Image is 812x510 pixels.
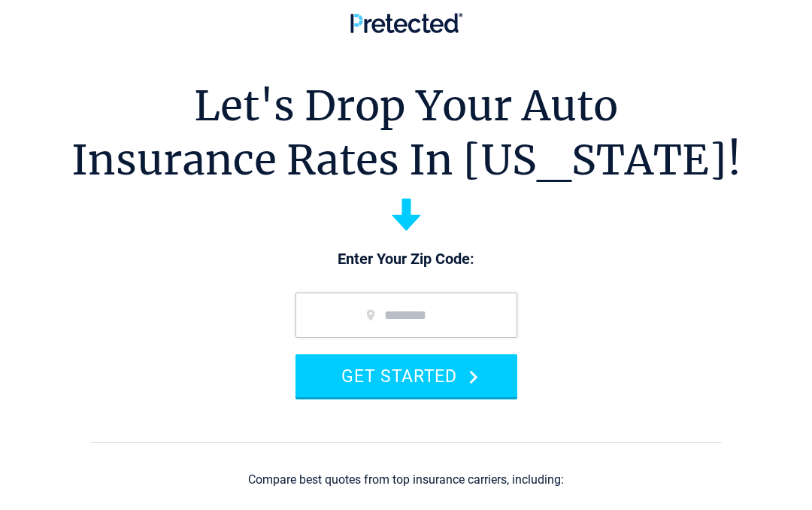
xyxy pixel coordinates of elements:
input: zip code [295,293,517,338]
h1: Let's Drop Your Auto Insurance Rates In [US_STATE]! [71,79,741,187]
button: GET STARTED [295,354,517,397]
img: Pretected Logo [350,13,462,33]
div: Compare best quotes from top insurance carriers, including: [248,473,564,487]
p: Enter Your Zip Code: [280,249,532,270]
